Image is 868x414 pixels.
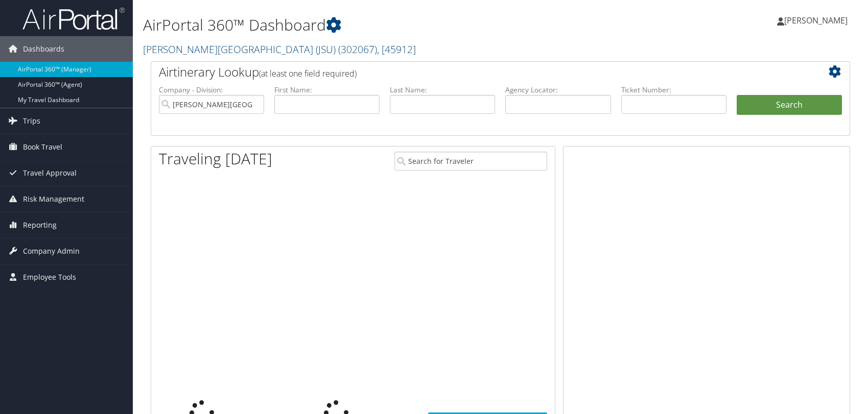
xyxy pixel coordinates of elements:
span: , [ 45912 ] [377,42,416,56]
h1: AirPortal 360™ Dashboard [143,14,620,36]
span: ( 302067 ) [338,42,377,56]
label: Company - Division: [159,85,264,95]
span: Reporting [23,212,57,238]
span: Company Admin [23,238,80,264]
h2: Airtinerary Lookup [159,63,784,81]
span: Book Travel [23,134,62,160]
h1: Traveling [DATE] [159,148,272,169]
span: Travel Approval [23,160,77,186]
a: [PERSON_NAME][GEOGRAPHIC_DATA] (JSU) [143,42,416,56]
label: Ticket Number: [621,85,726,95]
span: Dashboards [23,36,64,62]
span: Trips [23,108,40,134]
span: Employee Tools [23,264,76,290]
span: (at least one field required) [259,68,357,79]
label: First Name: [274,85,380,95]
img: airportal-logo.png [22,7,125,31]
label: Last Name: [390,85,495,95]
a: [PERSON_NAME] [777,5,858,36]
span: Risk Management [23,186,84,212]
span: [PERSON_NAME] [784,15,848,26]
input: Search for Traveler [394,152,547,171]
button: Search [737,95,842,115]
label: Agency Locator: [505,85,611,95]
